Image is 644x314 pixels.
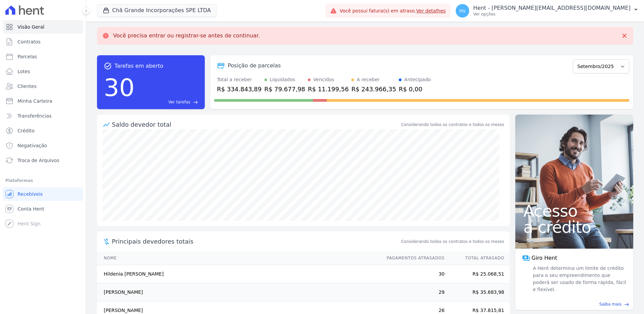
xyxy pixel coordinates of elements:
div: Posição de parcelas [228,62,281,70]
span: east [624,302,629,307]
div: Liquidados [270,76,295,83]
div: R$ 243.966,35 [351,85,396,94]
button: Hv Hent - [PERSON_NAME][EMAIL_ADDRESS][DOMAIN_NAME] Ver opções [450,1,644,20]
div: Vencidos [313,76,334,83]
td: [PERSON_NAME] [97,283,380,302]
div: R$ 11.199,56 [308,85,349,94]
a: Recebíveis [3,187,83,201]
span: east [193,100,198,105]
p: Você precisa entrar ou registrar-se antes de continuar. [113,32,260,39]
span: Transferências [18,113,52,119]
span: Lotes [18,68,30,75]
span: Conta Hent [18,206,44,212]
span: Parcelas [18,53,37,60]
div: Saldo devedor total [112,120,400,129]
a: Minha Carteira [3,94,83,108]
span: Recebíveis [18,191,43,197]
a: Clientes [3,80,83,93]
span: Troca de Arquivos [18,157,59,164]
div: 30 [104,70,135,105]
td: 30 [380,265,445,283]
td: 29 [380,283,445,302]
span: Hv [459,8,466,13]
a: Contratos [3,35,83,49]
span: Visão Geral [18,24,44,30]
a: Saiba mais east [519,301,629,307]
span: Acesso [523,203,625,219]
div: Total a receber [217,76,262,83]
button: Chã Grande Incorporações SPE LTDA [97,4,217,17]
a: Transferências [3,109,83,123]
p: Hent - [PERSON_NAME][EMAIL_ADDRESS][DOMAIN_NAME] [473,5,631,11]
th: Total Atrasado [445,251,510,265]
a: Visão Geral [3,20,83,34]
div: R$ 334.843,89 [217,85,262,94]
span: Contratos [18,38,40,45]
div: A receber [357,76,380,83]
span: a crédito [523,219,625,235]
th: Pagamentos Atrasados [380,251,445,265]
td: Hildenia [PERSON_NAME] [97,265,380,283]
a: Ver detalhes [416,8,446,13]
a: Lotes [3,65,83,78]
span: Giro Hent [532,254,557,262]
span: Você possui fatura(s) em atraso. [340,7,446,14]
span: Tarefas em aberto [115,62,163,70]
td: R$ 25.068,51 [445,265,510,283]
div: R$ 79.677,98 [264,85,305,94]
p: Ver opções [473,11,631,17]
a: Parcelas [3,50,83,63]
a: Troca de Arquivos [3,154,83,167]
span: Considerando todos os contratos e todos os meses [401,239,504,245]
th: Nome [97,251,380,265]
span: A Hent determina um limite de crédito para o seu empreendimento que poderá ser usado de forma ráp... [532,265,626,293]
a: Conta Hent [3,202,83,216]
div: Considerando todos os contratos e todos os meses [401,122,504,128]
div: Plataformas [5,177,80,185]
span: Clientes [18,83,36,90]
span: Principais devedores totais [112,237,400,246]
div: Antecipado [404,76,431,83]
span: task_alt [104,62,112,70]
span: Ver tarefas [168,99,190,105]
span: Negativação [18,142,47,149]
a: Negativação [3,139,83,152]
span: Minha Carteira [18,98,52,104]
span: Saiba mais [599,301,621,307]
a: Ver tarefas east [137,99,198,105]
td: R$ 35.683,98 [445,283,510,302]
div: R$ 0,00 [399,85,431,94]
a: Crédito [3,124,83,137]
span: Crédito [18,127,35,134]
